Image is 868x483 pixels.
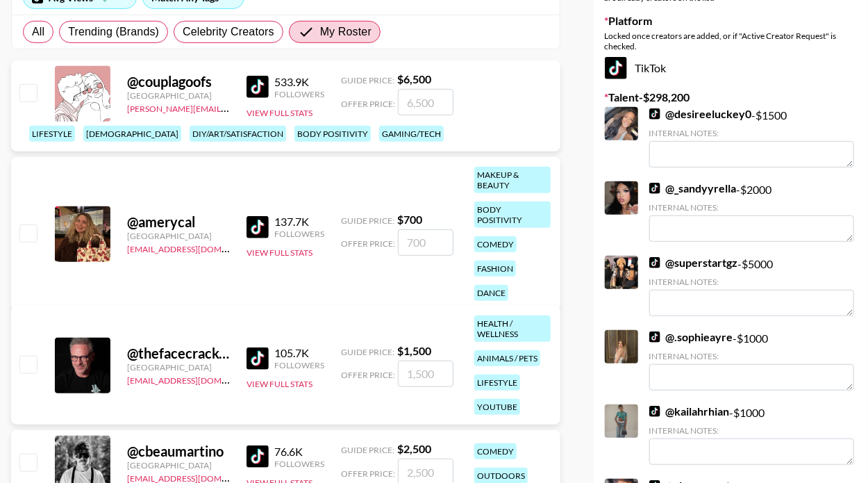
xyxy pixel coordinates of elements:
[341,215,394,226] span: Guide Price:
[127,90,230,101] div: [GEOGRAPHIC_DATA]
[649,181,737,195] a: @_sandyyrella
[83,126,181,142] div: [DEMOGRAPHIC_DATA]
[649,406,660,417] img: TikTok
[274,360,324,370] div: Followers
[649,330,854,391] div: - $ 1000
[649,256,738,270] a: @superstartgz
[127,213,230,231] div: @ amerycal
[649,183,660,194] img: TikTok
[341,99,395,109] span: Offer Price:
[649,425,854,436] div: Internal Notes:
[247,247,312,258] button: View Full Stats
[649,128,854,138] div: Internal Notes:
[341,468,395,479] span: Offer Price:
[247,445,269,468] img: TikTok
[127,231,230,241] div: [GEOGRAPHIC_DATA]
[397,213,422,226] strong: $ 700
[341,238,395,249] span: Offer Price:
[605,31,857,51] div: Locked once creators are added, or if "Active Creator Request" is checked.
[474,285,508,301] div: dance
[474,443,517,459] div: comedy
[474,261,516,277] div: fashion
[605,57,627,79] img: TikTok
[474,316,551,342] div: health / wellness
[247,347,269,370] img: TikTok
[341,75,394,85] span: Guide Price:
[649,257,660,268] img: TikTok
[605,90,857,104] label: Talent - $ 298,200
[190,126,286,142] div: diy/art/satisfaction
[605,14,857,28] label: Platform
[649,256,854,316] div: - $ 5000
[32,24,44,40] span: All
[398,361,453,387] input: 1,500
[127,345,230,362] div: @ thefacecracker
[274,459,324,469] div: Followers
[474,202,551,228] div: body positivity
[29,126,75,142] div: lifestyle
[379,126,444,142] div: gaming/tech
[474,375,520,391] div: lifestyle
[341,445,394,455] span: Guide Price:
[127,373,267,386] a: [EMAIL_ADDRESS][DOMAIN_NAME]
[274,445,324,459] div: 76.6K
[127,460,230,470] div: [GEOGRAPHIC_DATA]
[649,404,730,418] a: @kailahrhian
[397,442,431,455] strong: $ 2,500
[397,344,431,357] strong: $ 1,500
[605,57,857,79] div: TikTok
[247,108,312,118] button: View Full Stats
[474,167,551,193] div: makeup & beauty
[649,108,660,120] img: TikTok
[274,75,324,89] div: 533.9K
[474,350,540,366] div: animals / pets
[294,126,371,142] div: body positivity
[649,351,854,361] div: Internal Notes:
[649,277,854,287] div: Internal Notes:
[183,24,274,40] span: Celebrity Creators
[649,202,854,213] div: Internal Notes:
[274,229,324,239] div: Followers
[398,89,453,115] input: 6,500
[127,362,230,373] div: [GEOGRAPHIC_DATA]
[649,330,733,344] a: @.sophieayre
[474,236,517,252] div: comedy
[247,379,312,389] button: View Full Stats
[320,24,372,40] span: My Roster
[341,347,394,357] span: Guide Price:
[474,399,520,415] div: youtube
[127,101,333,114] a: [PERSON_NAME][EMAIL_ADDRESS][DOMAIN_NAME]
[127,443,230,460] div: @ cbeaumartino
[247,76,269,98] img: TikTok
[398,229,453,256] input: 700
[649,107,854,167] div: - $ 1500
[649,404,854,465] div: - $ 1000
[274,215,324,229] div: 137.7K
[341,370,395,380] span: Offer Price:
[649,107,752,121] a: @desireeluckey0
[274,89,324,99] div: Followers
[127,241,267,254] a: [EMAIL_ADDRESS][DOMAIN_NAME]
[649,331,660,343] img: TikTok
[68,24,159,40] span: Trending (Brands)
[247,216,269,238] img: TikTok
[649,181,854,242] div: - $ 2000
[274,346,324,360] div: 105.7K
[127,73,230,90] div: @ couplagoofs
[397,72,431,85] strong: $ 6,500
